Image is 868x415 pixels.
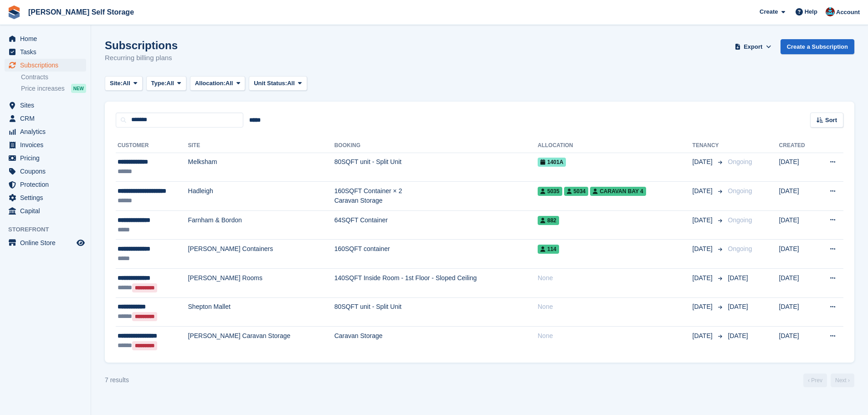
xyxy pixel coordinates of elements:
[105,375,129,385] div: 7 results
[146,76,186,91] button: Type: All
[779,138,817,153] th: Created
[693,157,714,167] span: [DATE]
[7,5,21,19] img: stora-icon-8386f47178a22dfd0bd8f6a31ec36ba5ce8667c1dd55bd0f319d3a0aa187defe.svg
[20,125,75,138] span: Analytics
[254,79,287,88] span: Unit Status:
[334,210,538,240] td: 64SQFT Container
[166,79,174,88] span: All
[538,216,559,225] span: 882
[5,112,86,125] a: menu
[20,178,75,191] span: Protection
[20,59,75,72] span: Subscriptions
[779,269,817,298] td: [DATE]
[226,79,233,88] span: All
[5,32,86,45] a: menu
[190,76,246,91] button: Allocation: All
[733,39,773,54] button: Export
[21,83,86,93] a: Price increases NEW
[20,112,75,125] span: CRM
[564,187,589,196] span: 5034
[744,42,762,51] span: Export
[5,59,86,72] a: menu
[20,46,75,58] span: Tasks
[693,186,714,196] span: [DATE]
[188,240,334,269] td: [PERSON_NAME] Containers
[20,152,75,164] span: Pricing
[803,374,827,387] a: Previous
[151,79,167,88] span: Type:
[21,73,86,82] a: Contracts
[334,153,538,182] td: 80SQFT unit - Split Unit
[20,205,75,217] span: Capital
[188,153,334,182] td: Melksham
[779,210,817,240] td: [DATE]
[538,138,693,153] th: Allocation
[728,245,752,252] span: Ongoing
[779,240,817,269] td: [DATE]
[836,8,860,17] span: Account
[805,7,817,16] span: Help
[334,297,538,327] td: 80SQFT unit - Split Unit
[123,79,130,88] span: All
[728,187,752,195] span: Ongoing
[5,165,86,178] a: menu
[20,191,75,204] span: Settings
[728,332,748,339] span: [DATE]
[728,274,748,282] span: [DATE]
[779,153,817,182] td: [DATE]
[105,53,178,63] p: Recurring billing plans
[334,240,538,269] td: 160SQFT container
[287,79,295,88] span: All
[5,191,86,204] a: menu
[105,39,178,51] h1: Subscriptions
[781,39,854,54] a: Create a Subscription
[538,302,693,312] div: None
[8,225,91,234] span: Storefront
[249,76,307,91] button: Unit Status: All
[538,245,559,254] span: 114
[538,187,562,196] span: 5035
[831,374,854,387] a: Next
[538,331,693,341] div: None
[693,138,724,153] th: Tenancy
[5,205,86,217] a: menu
[5,236,86,249] a: menu
[334,138,538,153] th: Booking
[188,182,334,211] td: Hadleigh
[5,99,86,112] a: menu
[801,374,856,387] nav: Page
[188,138,334,153] th: Site
[779,297,817,327] td: [DATE]
[20,32,75,45] span: Home
[188,327,334,355] td: [PERSON_NAME] Caravan Storage
[779,327,817,355] td: [DATE]
[5,152,86,164] a: menu
[75,237,86,248] a: Preview store
[693,215,714,225] span: [DATE]
[538,158,566,167] span: 1401A
[105,76,143,91] button: Site: All
[590,187,646,196] span: Caravan Bay 4
[538,273,693,283] div: None
[195,79,226,88] span: Allocation:
[693,331,714,341] span: [DATE]
[5,46,86,58] a: menu
[20,236,75,249] span: Online Store
[110,79,123,88] span: Site:
[693,302,714,312] span: [DATE]
[826,7,835,16] img: Dev Yildirim
[5,125,86,138] a: menu
[20,99,75,112] span: Sites
[71,84,86,93] div: NEW
[20,165,75,178] span: Coupons
[5,178,86,191] a: menu
[25,5,138,20] a: [PERSON_NAME] Self Storage
[116,138,188,153] th: Customer
[20,138,75,151] span: Invoices
[188,269,334,298] td: [PERSON_NAME] Rooms
[693,273,714,283] span: [DATE]
[334,182,538,211] td: 160SQFT Container × 2 Caravan Storage
[825,116,837,125] span: Sort
[334,327,538,355] td: Caravan Storage
[728,158,752,165] span: Ongoing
